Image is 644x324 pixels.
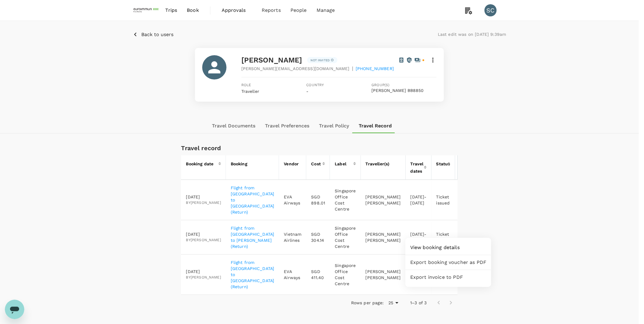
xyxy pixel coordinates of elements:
a: View booking details [405,240,491,255]
div: Export invoice to PDF [405,270,491,285]
span: Export booking voucher as PDF [410,259,486,266]
span: View booking details [410,244,486,251]
span: Export invoice to PDF [410,274,486,281]
div: Export booking voucher as PDF [405,255,491,270]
